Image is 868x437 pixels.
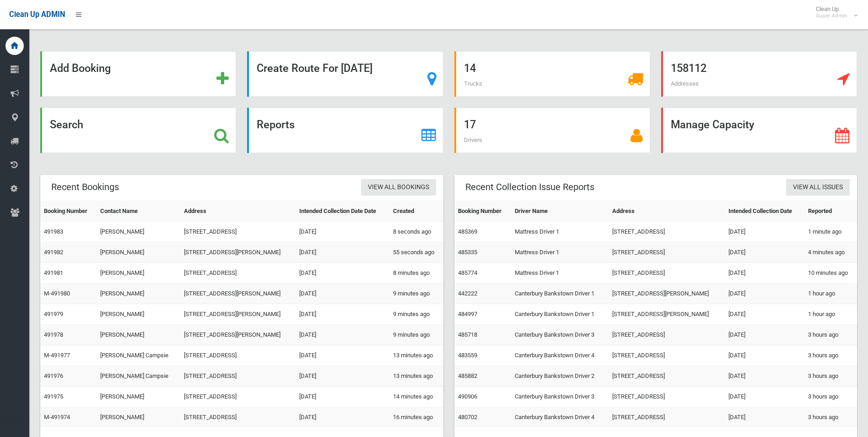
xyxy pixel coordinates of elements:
td: [STREET_ADDRESS] [180,366,296,387]
strong: Manage Capacity [671,118,754,131]
a: 158112 Addresses [661,51,857,97]
a: 14 Trucks [454,51,650,97]
a: 442222 [458,290,477,297]
td: [DATE] [725,263,804,284]
td: [DATE] [296,222,389,242]
a: M-491977 [44,352,70,359]
th: Reported [804,201,857,222]
td: Canterbury Bankstown Driver 3 [511,387,609,407]
td: 9 minutes ago [389,325,443,345]
td: [DATE] [296,345,389,366]
td: [STREET_ADDRESS] [609,366,725,387]
td: 9 minutes ago [389,304,443,325]
td: [DATE] [725,304,804,325]
td: [DATE] [725,222,804,242]
span: Clean Up ADMIN [9,10,65,19]
th: Driver Name [511,201,609,222]
td: [STREET_ADDRESS] [609,222,725,242]
th: Contact Name [97,201,180,222]
td: [STREET_ADDRESS] [609,345,725,366]
a: 485774 [458,269,477,276]
th: Intended Collection Date [725,201,804,222]
td: [STREET_ADDRESS] [180,387,296,407]
small: Super Admin [816,12,847,19]
td: [STREET_ADDRESS] [609,407,725,428]
strong: Search [50,118,83,131]
a: 483559 [458,352,477,359]
td: [DATE] [296,407,389,428]
td: 14 minutes ago [389,387,443,407]
a: 490906 [458,393,477,400]
td: [STREET_ADDRESS][PERSON_NAME] [180,304,296,325]
td: [DATE] [725,407,804,428]
td: Mattress Driver 1 [511,222,609,242]
td: Canterbury Bankstown Driver 3 [511,325,609,345]
td: [PERSON_NAME] Campsie [97,345,180,366]
a: M-491974 [44,414,70,421]
a: 485718 [458,331,477,338]
td: 10 minutes ago [804,263,857,284]
a: 491975 [44,393,63,400]
th: Booking Number [454,201,511,222]
a: M-491980 [44,290,70,297]
a: 491979 [44,311,63,317]
a: 491976 [44,372,63,379]
span: Addresses [671,80,699,87]
td: 3 hours ago [804,325,857,345]
strong: 17 [464,118,476,131]
strong: Reports [257,118,295,131]
td: [PERSON_NAME] [97,407,180,428]
a: Search [40,108,236,153]
td: 55 seconds ago [389,242,443,263]
header: Recent Collection Issue Reports [454,178,605,196]
a: 484997 [458,311,477,317]
td: [DATE] [725,325,804,345]
td: Canterbury Bankstown Driver 4 [511,345,609,366]
td: [STREET_ADDRESS] [609,325,725,345]
td: [STREET_ADDRESS][PERSON_NAME] [180,242,296,263]
td: 1 minute ago [804,222,857,242]
td: 1 hour ago [804,284,857,304]
th: Intended Collection Date Date [296,201,389,222]
strong: Create Route For [DATE] [257,62,372,75]
td: 1 hour ago [804,304,857,325]
td: [PERSON_NAME] Campsie [97,366,180,387]
a: 491983 [44,228,63,235]
td: Mattress Driver 1 [511,242,609,263]
td: [PERSON_NAME] [97,387,180,407]
a: 480702 [458,414,477,421]
td: [DATE] [725,387,804,407]
td: [STREET_ADDRESS] [180,222,296,242]
td: [STREET_ADDRESS] [180,263,296,284]
a: 491982 [44,249,63,256]
td: [PERSON_NAME] [97,263,180,284]
td: [PERSON_NAME] [97,284,180,304]
th: Address [180,201,296,222]
td: Canterbury Bankstown Driver 1 [511,284,609,304]
td: [DATE] [725,345,804,366]
th: Address [609,201,725,222]
td: [STREET_ADDRESS][PERSON_NAME] [180,325,296,345]
td: [STREET_ADDRESS] [609,242,725,263]
td: [PERSON_NAME] [97,325,180,345]
td: [PERSON_NAME] [97,242,180,263]
a: Create Route For [DATE] [247,51,443,97]
td: [STREET_ADDRESS] [609,263,725,284]
td: [DATE] [725,284,804,304]
a: View All Issues [786,179,850,196]
th: Created [389,201,443,222]
td: 9 minutes ago [389,284,443,304]
a: Manage Capacity [661,108,857,153]
td: [DATE] [296,304,389,325]
td: [PERSON_NAME] [97,304,180,325]
a: 491978 [44,331,63,338]
header: Recent Bookings [40,178,130,196]
span: Clean Up [811,5,857,19]
td: [STREET_ADDRESS] [180,345,296,366]
td: [STREET_ADDRESS] [180,407,296,428]
a: 17 Drivers [454,108,650,153]
td: 13 minutes ago [389,366,443,387]
td: 8 minutes ago [389,263,443,284]
td: Mattress Driver 1 [511,263,609,284]
td: Canterbury Bankstown Driver 2 [511,366,609,387]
